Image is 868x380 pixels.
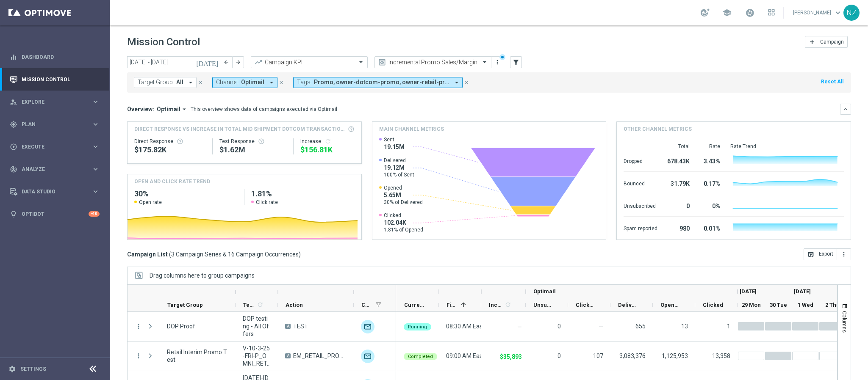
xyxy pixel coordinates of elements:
h2: 1.81% [251,189,354,199]
span: 1,125,953 [662,352,688,359]
div: Data Studio [10,188,92,196]
span: Delivered [618,302,638,308]
span: 19.15M [384,143,405,151]
span: 09:00 AM Eastern Time (New York) (UTC -04:00) [446,352,582,359]
span: 2 Thu [825,302,840,308]
span: [DATE] [794,288,811,295]
button: Optimail arrow_drop_down [154,105,191,113]
span: Tags: [297,79,312,86]
i: keyboard_arrow_right [92,98,100,106]
i: gps_fixed [10,121,17,128]
div: Total [668,143,690,150]
div: Test Response [219,138,287,145]
button: play_circle_outline Execute keyboard_arrow_right [9,143,100,150]
span: Unsubscribed [533,302,554,308]
h1: Mission Control [127,36,200,48]
i: arrow_drop_down [453,79,460,86]
span: ( [169,251,171,258]
i: person_search [10,98,17,106]
button: lightbulb Optibot +10 [9,211,100,218]
colored-tag: Completed [404,352,437,360]
span: Open rate [139,199,162,206]
div: Press SPACE to select this row. [128,312,396,341]
div: 0.01% [700,221,720,234]
div: Dashboard [10,46,100,68]
span: 102.04K [384,219,423,226]
span: Explore [22,99,92,105]
span: ) [299,251,301,258]
h3: Overview: [127,105,154,113]
div: Optimail [361,350,374,363]
span: Target Group: [138,79,174,86]
i: arrow_back [223,59,229,65]
ng-select: Incremental Promo Sales/Margin [374,56,491,68]
i: track_changes [10,165,17,173]
div: 3.43% [700,154,720,167]
a: Dashboard [22,46,100,68]
span: Target Group [167,302,203,308]
button: [DATE] [195,56,220,69]
button: Mission Control [9,76,100,83]
span: Campaign [820,39,844,45]
div: Dropped [624,154,657,167]
span: 1.81% of Opened [384,226,423,233]
p: $35,893 [500,353,522,361]
div: track_changes Analyze keyboard_arrow_right [9,166,100,173]
h4: OPEN AND CLICK RATE TREND [134,178,210,185]
div: Direct Response [134,138,205,145]
span: A [285,324,291,329]
span: 30 Tue [770,302,787,308]
button: more_vert [135,352,142,360]
div: Optibot [10,203,100,225]
i: equalizer [10,53,17,61]
button: more_vert [135,322,142,330]
span: 3,083,376 [619,352,646,359]
i: keyboard_arrow_right [92,120,100,128]
button: more_vert [837,248,851,260]
i: trending_up [254,58,263,66]
i: arrow_drop_down [268,79,275,86]
div: There are unsaved changes [499,54,505,60]
span: 29 Mon [742,302,761,308]
a: Settings [20,366,46,372]
h2: 30% [134,189,237,199]
div: Execute [10,143,92,151]
div: Spam reported [624,221,657,234]
span: TEST [293,322,308,330]
div: 678.43K [668,154,690,167]
span: Completed [408,354,433,359]
span: Promo owner-dotcom-promo owner-retail-promo promo [314,79,449,86]
i: lightbulb [10,210,17,218]
i: close [463,80,469,85]
span: 655 [635,323,646,330]
span: Running [408,324,427,330]
span: Delivered [384,157,414,164]
span: Optimail [157,105,180,113]
div: Optimail [361,320,374,333]
span: First Send Time [446,302,458,308]
button: gps_fixed Plan keyboard_arrow_right [9,121,100,128]
button: Data Studio keyboard_arrow_right [9,188,100,195]
div: $1,624,898 [219,145,287,155]
span: 0 [557,352,561,359]
span: Action [286,302,303,308]
span: EM_RETAIL_PROMO [293,352,347,360]
div: Explore [10,98,92,106]
span: 100% of Sent [384,171,414,178]
div: 0.17% [700,176,720,190]
span: Clicked [703,302,723,308]
i: arrow_drop_down [187,79,194,86]
button: person_search Explore keyboard_arrow_right [9,99,100,105]
span: Optimail [241,79,264,86]
i: close [278,80,284,85]
i: settings [8,365,16,373]
div: +10 [89,211,100,217]
div: Rate [700,143,720,150]
a: Optibot [22,203,89,225]
span: keyboard_arrow_down [833,8,843,17]
span: Clicked & Responded [576,302,596,308]
button: filter_alt [510,56,522,68]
